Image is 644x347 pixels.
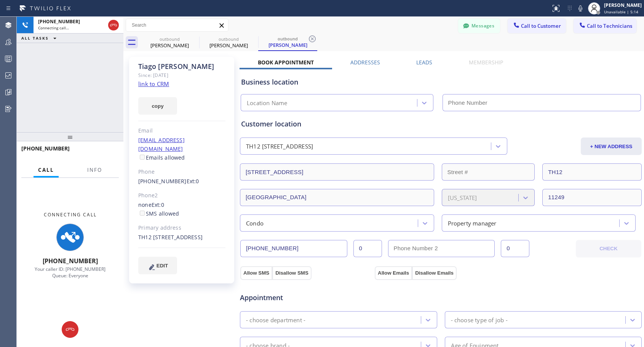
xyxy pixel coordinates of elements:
div: none [138,201,225,218]
div: Tiago Rocha [259,34,316,50]
span: ALL TASKS [21,35,49,41]
div: Email [138,126,225,135]
div: Property manager [448,219,497,227]
button: ALL TASKS [17,34,64,43]
input: Ext. 2 [501,240,529,257]
span: Ext: 0 [187,177,199,185]
button: + NEW ADDRESS [581,138,642,155]
div: [PERSON_NAME] [200,42,257,49]
input: Search [126,19,228,31]
button: CHECK [576,240,641,257]
span: Ext: 0 [152,201,164,208]
span: EDIT [157,263,168,269]
button: Allow Emails [375,266,412,280]
label: Leads [416,59,432,66]
div: outbound [141,36,198,42]
button: Allow SMS [240,266,272,280]
button: Call to Customer [508,19,566,33]
div: TH12 [STREET_ADDRESS] [138,233,225,242]
div: Location Name [247,99,288,107]
input: SMS allowed [140,211,145,216]
button: copy [138,97,177,115]
button: Hang up [108,20,119,30]
button: Call [34,163,59,177]
span: Unavailable | 5:14 [604,9,638,14]
a: [EMAIL_ADDRESS][DOMAIN_NAME] [138,136,185,152]
div: - choose department - [246,315,305,324]
input: City [240,189,434,206]
span: [PHONE_NUMBER] [21,145,70,152]
label: SMS allowed [138,210,179,217]
span: Call to Customer [521,22,561,29]
button: Disallow Emails [412,266,457,280]
div: Business location [241,77,641,87]
div: Condo [246,219,264,227]
div: Since: [DATE] [138,71,225,80]
div: outbound [200,36,257,42]
span: Info [87,166,102,173]
div: [PERSON_NAME] [141,42,198,49]
div: Phone2 [138,191,225,200]
div: Customer location [241,119,641,129]
a: link to CRM [138,80,169,88]
div: [PERSON_NAME] [259,42,316,48]
input: Address [240,163,434,181]
label: Emails allowed [138,154,185,161]
button: Mute [575,3,586,14]
input: ZIP [542,189,642,206]
button: Info [83,163,107,177]
span: [PHONE_NUMBER] [38,18,80,25]
label: Book Appointment [258,59,314,66]
a: [PHONE_NUMBER] [138,177,187,185]
button: Disallow SMS [272,266,312,280]
input: Street # [442,163,535,181]
div: Primary address [138,224,225,232]
span: Call to Technicians [587,22,632,29]
span: Call [38,166,54,173]
label: Membership [469,59,503,66]
div: - choose type of job - [451,315,508,324]
div: Tiago Rocha [141,34,198,51]
input: Phone Number [443,94,641,111]
input: Apt. # [542,163,642,181]
input: Phone Number 2 [388,240,495,257]
button: EDIT [138,257,177,274]
div: Tiago Rocha [200,34,257,51]
input: Phone Number [240,240,347,257]
span: Connecting Call [44,211,97,218]
input: Emails allowed [140,155,145,160]
div: TH12 [STREET_ADDRESS] [246,142,313,151]
div: Tiago [PERSON_NAME] [138,62,225,71]
div: Phone [138,168,225,176]
button: Call to Technicians [574,19,636,33]
span: Connecting call… [38,25,69,30]
span: Appointment [240,293,373,303]
button: Messages [458,19,500,33]
span: [PHONE_NUMBER] [43,257,98,265]
label: Addresses [350,59,380,66]
input: Ext. [353,240,382,257]
div: [PERSON_NAME] [604,2,642,8]
span: Your caller ID: [PHONE_NUMBER] Queue: Everyone [35,266,105,279]
div: outbound [259,36,316,42]
button: Hang up [62,321,78,338]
